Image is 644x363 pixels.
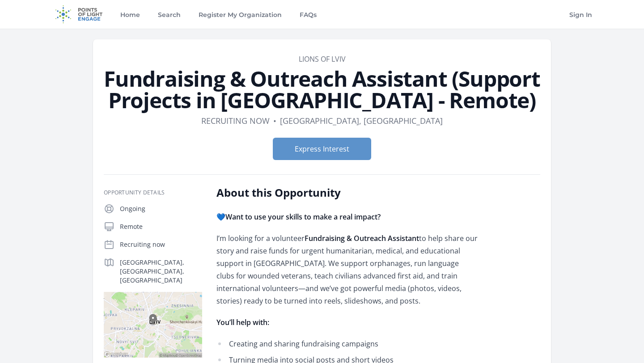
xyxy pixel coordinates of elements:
h3: Opportunity Details [104,189,202,196]
p: I’m looking for a volunteer to help share our story and raise funds for urgent humanitarian, medi... [216,232,478,307]
p: Recruiting now [120,240,202,249]
p: Ongoing [120,204,202,213]
strong: You’ll help with: [216,317,269,327]
button: Express Interest [273,138,371,160]
p: 💙 [216,211,478,223]
div: • [273,114,276,127]
a: Lions of Lviv [299,54,346,64]
h2: About this Opportunity [216,186,478,200]
dd: Recruiting now [201,114,270,127]
strong: Want to use your skills to make a real impact? [225,212,381,222]
strong: Fundraising & Outreach Assistant [305,233,419,243]
img: Map [104,292,202,358]
p: [GEOGRAPHIC_DATA], [GEOGRAPHIC_DATA], [GEOGRAPHIC_DATA] [120,258,202,285]
h1: Fundraising & Outreach Assistant (Support Projects in [GEOGRAPHIC_DATA] - Remote) [104,68,540,111]
li: Creating and sharing fundraising campaigns [216,338,478,350]
p: Remote [120,222,202,231]
dd: [GEOGRAPHIC_DATA], [GEOGRAPHIC_DATA] [280,114,443,127]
